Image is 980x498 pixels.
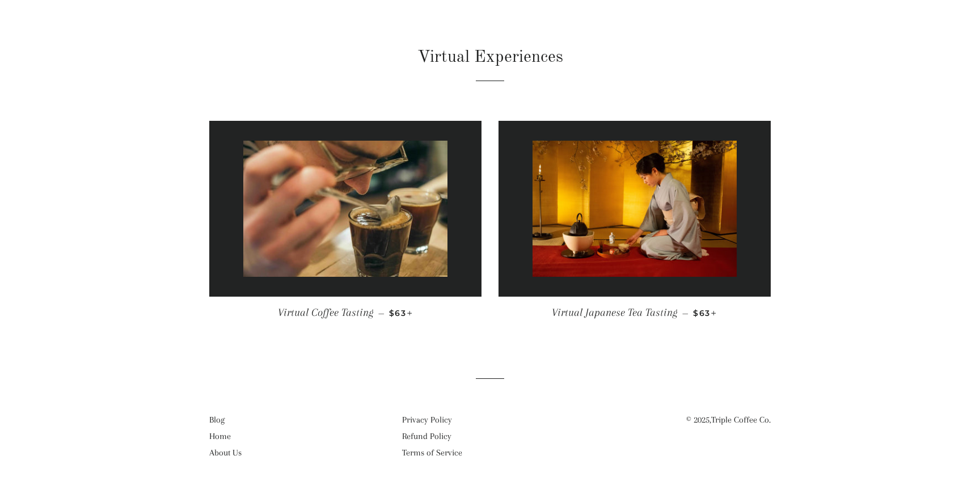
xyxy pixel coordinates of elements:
a: Privacy Policy [402,415,452,425]
p: © 2025, [595,413,771,427]
a: Refund Policy [402,431,451,441]
span: $63 [389,308,413,318]
a: Home [209,431,231,441]
a: Virtual Japanese Tea Tasting — $63 [499,297,771,329]
img: Virtual Coffee Tasting [243,141,447,277]
span: Virtual Coffee Tasting [278,306,374,319]
a: Triple Coffee Co. [711,415,771,425]
a: Terms of Service [402,448,462,458]
span: — [378,308,385,318]
a: About Us [209,448,242,458]
a: Virtual Coffee Tasting — $63 [209,297,481,329]
span: $63 [693,308,717,318]
span: — [682,308,688,318]
img: Virtual Japanese Tea Tasting-Green Tea-Triple Coffee Co. [533,141,737,277]
span: Virtual Japanese Tea Tasting [552,306,678,319]
a: Blog [209,415,225,425]
a: Virtual Japanese Tea Tasting-Green Tea-Triple Coffee Co. [499,121,771,297]
a: Virtual Coffee Tasting [209,121,481,297]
